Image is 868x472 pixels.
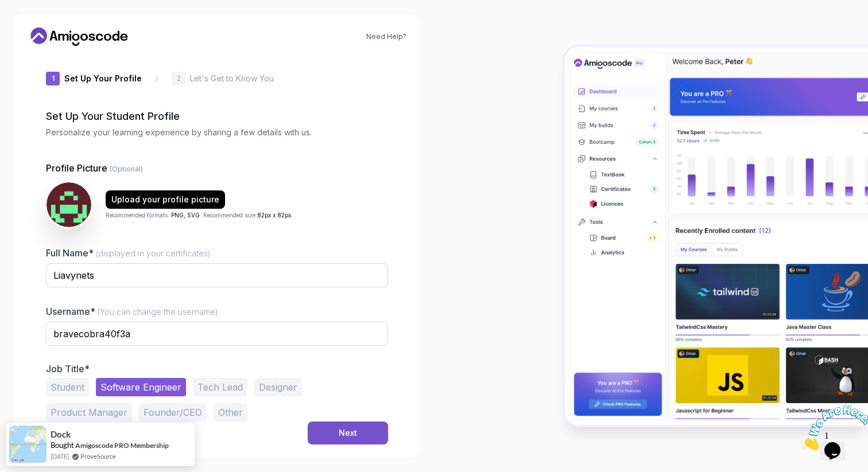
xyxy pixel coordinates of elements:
button: Founder/CEO [139,403,207,422]
span: Dock [51,430,71,439]
button: Next [308,422,388,444]
img: provesource social proof notification image [9,426,46,463]
div: Upload your profile picture [111,194,219,205]
span: [DATE] [51,451,69,461]
p: 1 [52,75,55,82]
a: Amigoscode PRO Membership [75,441,169,450]
span: (displayed in your certificates) [96,248,211,258]
label: Full Name* [46,247,211,259]
a: Home link [28,28,131,46]
button: Other [214,403,247,422]
button: Upload your profile picture [106,190,225,209]
input: Enter your Full Name [46,263,388,287]
p: Recommended formats: . Recommended size: . [106,211,293,220]
button: Tech Lead [193,378,247,396]
img: user profile image [46,182,91,227]
p: Set Up Your Profile [64,73,142,84]
img: Chat attention grabber [5,5,76,50]
span: Bought [51,440,74,450]
button: Software Engineer [96,378,186,396]
button: Designer [254,378,302,396]
p: Job Title* [46,363,388,375]
p: Personalize your learning experience by sharing a few details with us. [46,127,388,138]
div: Next [339,427,357,439]
button: Student [46,378,89,396]
p: Profile Picture [46,161,388,175]
span: (Optional) [110,165,143,173]
span: (You can change the username) [98,307,218,317]
a: ProveSource [80,451,116,461]
h2: Set Up Your Student Profile [46,108,388,124]
iframe: chat widget [797,400,868,455]
img: Amigoscode Dashboard [565,47,868,424]
p: 2 [177,75,181,82]
input: Enter your Username [46,322,388,346]
span: 82px x 82px [257,212,291,219]
span: PNG, SVG [171,212,200,219]
span: 1 [5,5,9,14]
p: Let's Get to Know You [190,73,274,84]
button: Product Manager [46,403,132,422]
label: Username* [46,306,218,317]
a: Need Help? [366,32,406,41]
